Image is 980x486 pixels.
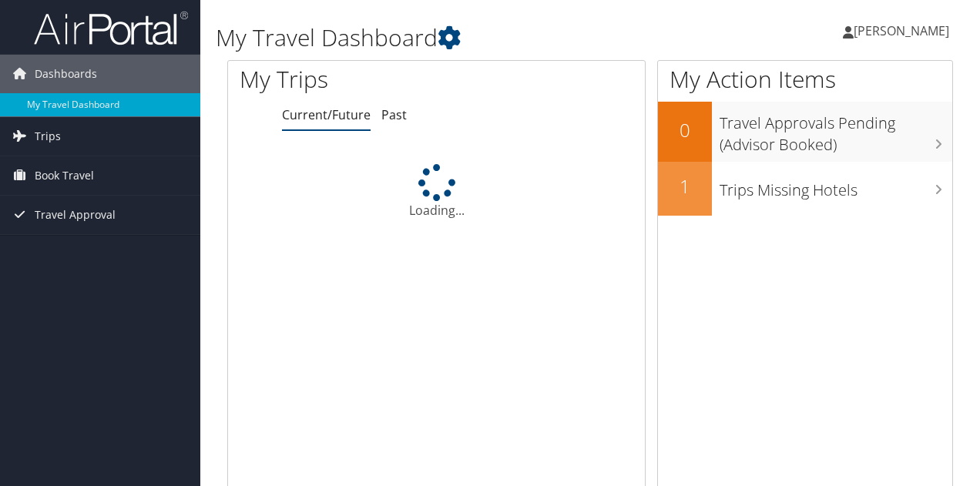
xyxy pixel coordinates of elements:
h1: My Trips [240,63,460,96]
a: Past [381,106,407,123]
h3: Trips Missing Hotels [720,172,952,201]
h2: 1 [658,173,712,199]
span: Book Travel [35,156,94,195]
h2: 0 [658,117,712,143]
a: [PERSON_NAME] [843,8,965,54]
a: 0Travel Approvals Pending (Advisor Booked) [658,102,952,161]
h3: Travel Approvals Pending (Advisor Booked) [720,105,952,156]
a: 1Trips Missing Hotels [658,162,952,216]
span: Travel Approval [35,196,116,234]
span: Dashboards [35,55,97,93]
div: Loading... [228,164,645,220]
span: Trips [35,117,61,156]
h1: My Travel Dashboard [216,22,715,54]
span: [PERSON_NAME] [854,22,949,39]
h1: My Action Items [658,63,952,96]
img: airportal-logo.png [34,10,188,46]
a: Current/Future [282,106,371,123]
